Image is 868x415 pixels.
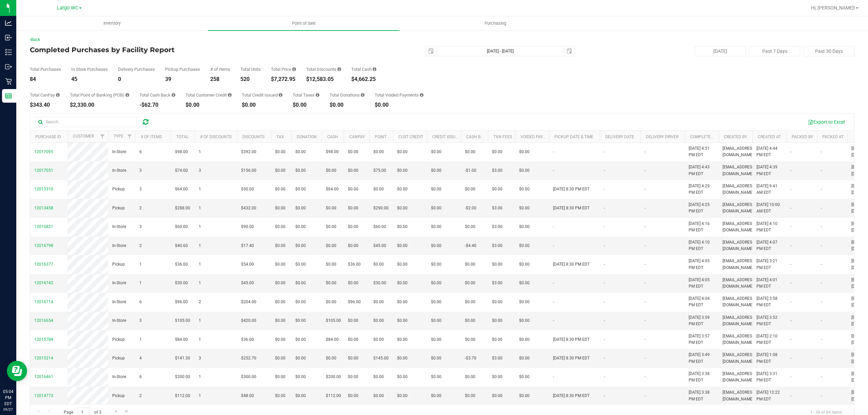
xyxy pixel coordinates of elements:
span: 12016742 [34,281,53,285]
a: Packed At [822,134,844,139]
span: $0.00 [326,167,336,174]
div: Pickup Purchases [165,67,200,71]
span: -$4.40 [465,243,476,249]
span: $0.00 [519,224,530,230]
span: - [821,280,822,286]
span: [DATE] 4:44 PM EDT [756,145,782,158]
span: $392.00 [241,149,256,155]
span: [DATE] 4:10 PM EDT [756,221,782,233]
div: $12,583.05 [306,77,341,82]
span: $0.00 [348,149,358,155]
span: $0.00 [295,205,306,211]
span: - [821,224,822,230]
span: [EMAIL_ADDRESS][DOMAIN_NAME] [723,221,755,233]
span: [DATE] 8:30 PM EDT [553,205,590,211]
span: 1 [139,261,142,268]
div: Total Units [240,67,261,71]
span: $98.00 [175,149,188,155]
span: $0.00 [397,243,408,249]
span: - [553,167,554,174]
span: $0.00 [431,167,441,174]
span: $0.00 [465,224,475,230]
span: Point of Sale [283,20,325,26]
span: $45.00 [373,243,386,249]
span: $0.00 [492,149,502,155]
div: $0.00 [330,102,364,108]
span: $3.00 [492,205,502,211]
span: [DATE] 4:05 PM EDT [689,277,714,290]
span: $288.00 [175,205,190,211]
div: 520 [240,77,261,82]
span: 12016821 [34,224,53,229]
i: Sum of all voided payment transaction amounts, excluding tips and transaction fees, for all purch... [420,93,423,97]
span: $54.00 [241,261,254,268]
span: $0.00 [519,149,530,155]
span: $0.00 [397,149,408,155]
span: $0.00 [397,167,408,174]
span: 12016798 [34,243,53,248]
inline-svg: Retail [5,78,12,85]
span: - [553,224,554,230]
iframe: Resource center [7,361,27,381]
span: Pickup [112,205,125,211]
a: Point of Sale [208,16,399,30]
span: [DATE] 4:51 PM EDT [689,145,714,158]
span: - [604,243,605,249]
span: $0.00 [295,224,306,230]
span: [EMAIL_ADDRESS][DOMAIN_NAME] [723,277,755,290]
span: [DATE] 4:29 PM EDT [689,183,714,196]
div: Total Cash [351,67,376,71]
span: - [790,167,791,174]
span: Inventory [94,20,130,26]
div: Total Donations [330,93,364,97]
div: -$62.70 [139,102,175,108]
i: Sum of all round-up-to-next-dollar total price adjustments for all purchases in the date range. [361,93,364,97]
a: Cash Back [466,134,489,139]
span: [DATE] 4:07 PM EDT [756,239,782,252]
div: # of Items [210,67,230,71]
span: [EMAIL_ADDRESS][DOMAIN_NAME] [723,145,755,158]
span: 12015214 [34,356,53,360]
span: 3 [199,167,201,174]
span: $0.00 [431,224,441,230]
span: $0.00 [295,243,306,249]
div: Total CanPay [30,93,60,97]
a: Delivery Date [605,134,634,139]
span: In-Store [112,224,126,230]
span: - [645,261,646,268]
span: $0.00 [492,261,502,268]
span: - [790,186,791,192]
span: - [821,149,822,155]
span: 12016377 [34,262,53,267]
span: 2 [139,205,142,211]
span: [DATE] 8:30 PM EDT [553,261,590,268]
span: $0.00 [348,280,358,286]
span: $60.00 [373,224,386,230]
a: Discounts [242,134,264,139]
span: [DATE] 4:25 PM EDT [689,202,714,214]
span: [DATE] 4:10 PM EDT [689,239,714,252]
span: 6 [139,149,142,155]
span: select [565,46,574,56]
a: Filter [97,131,108,142]
a: Voided Payment [520,134,554,139]
span: $0.00 [431,261,441,268]
a: Created By [724,134,747,139]
button: Past 30 Days [804,46,854,56]
span: $75.00 [373,167,386,174]
a: Delivery Driver [646,134,678,139]
span: [DATE] 4:01 PM EDT [756,277,782,290]
span: - [604,261,605,268]
span: $40.60 [175,243,188,249]
span: $0.00 [397,205,408,211]
span: $0.00 [326,243,336,249]
span: $0.00 [519,280,530,286]
span: - [821,186,822,192]
span: $3.00 [492,280,502,286]
button: Past 7 Days [749,46,800,56]
h4: Completed Purchases by Facility Report [30,46,305,54]
span: - [790,224,791,230]
span: $0.00 [326,261,336,268]
div: Total Customer Credit [185,93,232,97]
span: $290.00 [373,205,389,211]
